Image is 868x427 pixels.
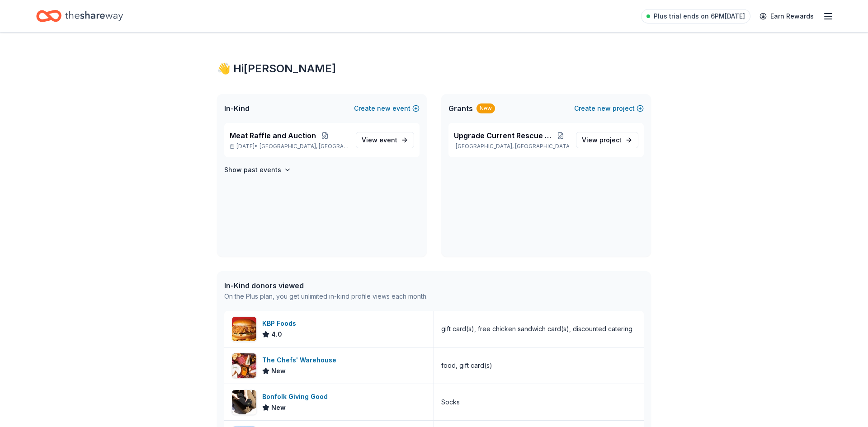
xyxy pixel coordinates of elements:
div: food, gift card(s) [441,360,492,371]
span: Grants [448,103,473,114]
span: event [379,136,397,144]
h4: Show past events [224,164,281,175]
span: new [377,103,391,114]
p: [DATE] • [230,143,349,150]
span: View [362,135,397,145]
div: Socks [441,397,460,408]
img: Image for KBP Foods [232,317,256,341]
div: New [476,103,495,113]
a: Plus trial ends on 6PM[DATE] [641,9,750,23]
div: Bonfolk Giving Good [262,391,331,402]
div: The Chefs' Warehouse [262,355,340,366]
a: Home [36,5,123,27]
span: View [582,135,622,145]
img: Image for Bonfolk Giving Good [232,390,256,414]
div: KBP Foods [262,318,300,329]
span: Meat Raffle and Auction [230,130,316,141]
img: Image for The Chefs' Warehouse [232,353,256,378]
a: View event [356,132,414,148]
a: Earn Rewards [754,8,819,24]
span: New [271,402,286,413]
span: Plus trial ends on 6PM[DATE] [654,11,745,22]
div: 👋 Hi [PERSON_NAME] [217,61,651,76]
span: 4.0 [271,329,282,340]
span: Upgrade Current Rescue Toosl [454,130,552,141]
span: [GEOGRAPHIC_DATA], [GEOGRAPHIC_DATA] [259,143,349,150]
div: gift card(s), free chicken sandwich card(s), discounted catering [441,324,632,334]
div: On the Plus plan, you get unlimited in-kind profile views each month. [224,291,428,302]
button: Createnewproject [574,103,644,114]
span: In-Kind [224,103,250,114]
span: new [597,103,611,114]
button: Show past events [224,164,291,175]
span: project [599,136,622,144]
a: View project [576,132,638,148]
button: Createnewevent [354,103,420,114]
p: [GEOGRAPHIC_DATA], [GEOGRAPHIC_DATA] [454,143,569,150]
span: New [271,366,286,376]
div: In-Kind donors viewed [224,280,428,291]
